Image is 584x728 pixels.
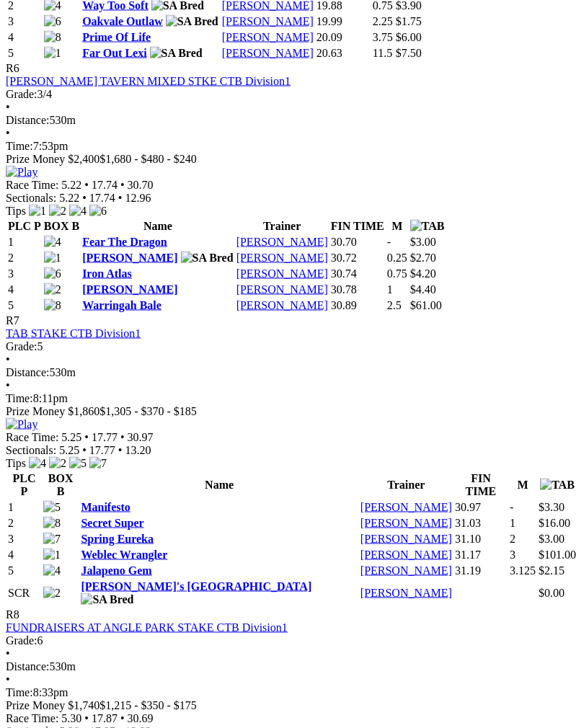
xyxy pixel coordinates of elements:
span: • [118,444,123,456]
span: Time: [6,140,33,152]
span: $7.50 [396,47,422,59]
span: Sectionals: [6,192,56,204]
span: $1.75 [396,15,422,27]
img: Play [6,418,37,431]
a: [PERSON_NAME] [360,549,452,561]
span: $1,305 - $370 - $185 [99,405,197,417]
img: 1 [44,252,61,265]
div: 8:33pm [6,686,578,699]
span: 5.25 [59,444,79,456]
span: BOX [48,472,74,484]
th: FIN TIME [454,471,508,499]
span: $3.00 [539,533,565,545]
img: 5 [43,501,61,514]
span: Distance: [6,660,49,672]
td: 30.78 [330,283,385,297]
span: 17.74 [89,192,115,204]
span: 17.77 [92,431,118,443]
text: 2.25 [373,15,393,27]
img: 8 [44,299,61,312]
td: 31.19 [454,564,508,578]
img: 7 [43,533,61,546]
td: 31.03 [454,516,508,531]
img: 6 [44,15,61,28]
text: 1 [510,517,516,529]
span: Race Time: [6,431,58,443]
text: 2 [510,533,516,545]
span: Grade: [6,634,37,647]
span: 13.20 [125,444,151,456]
span: R7 [6,314,19,327]
img: 5 [69,457,87,470]
td: 30.89 [330,298,385,313]
img: 2 [43,587,61,600]
img: 6 [89,205,107,218]
a: Far Out Lexi [82,47,146,59]
td: 1 [7,235,42,249]
img: SA Bred [150,47,203,60]
span: • [6,647,10,660]
div: 530m [6,660,578,673]
a: [PERSON_NAME] [236,299,328,311]
span: $101.00 [539,549,576,561]
th: Name [81,219,234,234]
th: Trainer [236,219,329,234]
div: 7:53pm [6,140,578,153]
img: 4 [43,564,61,577]
span: P [21,485,28,497]
a: Fear The Dragon [82,236,167,248]
a: [PERSON_NAME] [222,31,314,43]
td: 2 [7,251,42,265]
span: Tips [6,205,26,217]
a: [PERSON_NAME] TAVERN MIXED STKE CTB Division1 [6,75,291,87]
a: Spring Eureka [81,533,154,545]
text: 1 [387,283,393,296]
img: SA Bred [81,593,133,606]
img: 1 [43,549,61,561]
th: Trainer [360,471,453,499]
text: 3 [510,549,516,561]
span: R6 [6,62,19,74]
span: Distance: [6,114,49,126]
span: Time: [6,686,33,698]
a: [PERSON_NAME] [360,564,452,577]
span: PLC [12,472,35,484]
img: TAB [410,220,445,233]
span: Tips [6,457,26,469]
span: $4.40 [410,283,436,296]
span: 30.69 [128,712,154,724]
text: 0.25 [387,252,407,264]
span: • [84,179,89,191]
td: 31.10 [454,532,508,546]
div: Prize Money $1,860 [6,405,578,418]
span: 17.77 [89,444,115,456]
span: B [71,220,79,232]
a: [PERSON_NAME] [360,501,452,513]
img: 4 [29,457,46,470]
span: 30.70 [128,179,154,191]
span: 17.74 [92,179,118,191]
td: 30.72 [330,251,385,265]
span: BOX [44,220,69,232]
th: M [386,219,408,234]
span: • [120,431,125,443]
span: $1,680 - $480 - $240 [99,153,197,165]
td: 20.63 [316,46,371,61]
div: Prize Money $1,740 [6,699,578,712]
img: 2 [44,283,61,296]
a: Manifesto [81,501,130,513]
span: • [120,179,125,191]
td: 4 [7,30,42,45]
span: P [34,220,41,232]
text: - [510,501,513,513]
a: Secret Super [81,517,143,529]
span: $16.00 [539,517,570,529]
img: 4 [44,236,61,249]
span: 5.22 [59,192,79,204]
td: 3 [7,267,42,281]
span: $2.70 [410,252,436,264]
text: - [387,236,391,248]
td: 5 [7,46,42,61]
a: Iron Atlas [82,267,132,280]
span: • [84,431,89,443]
